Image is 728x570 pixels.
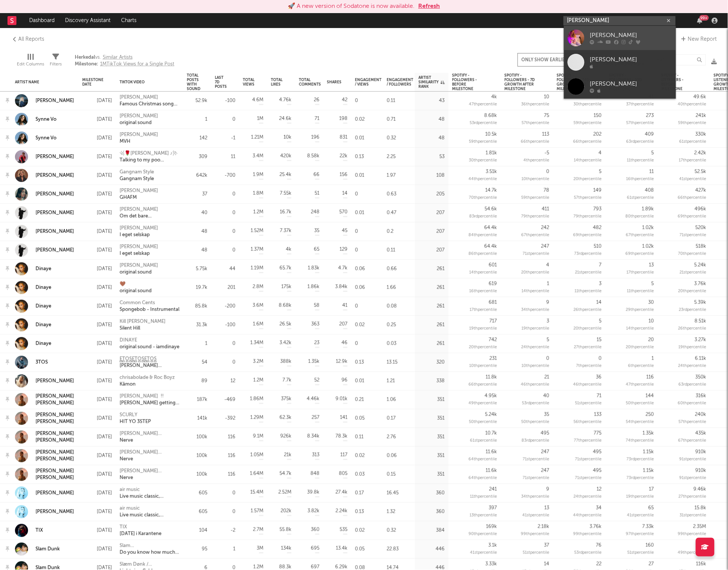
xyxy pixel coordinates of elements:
[36,247,74,254] div: [PERSON_NAME]
[15,225,74,238] a: [PERSON_NAME]
[120,549,179,556] div: Do you know how much this cost in [GEOGRAPHIC_DATA]
[327,80,342,84] div: Shares
[120,561,179,568] div: Slæm Dønk / [PERSON_NAME]
[355,78,382,87] div: Engagement / Views
[120,356,179,369] a: E͙T͙O͙S͙E͙T͙O͙S͙E͙T͙O͙S͙[PERSON_NAME] Supertramp
[36,228,74,235] div: [PERSON_NAME]
[120,318,166,332] a: Kill [PERSON_NAME]Silent Hill
[120,101,179,108] div: Famous Christmas songs / Orchestra arrangement(150588)
[288,2,415,11] div: 🚀 A new version of Sodatone is now available.
[351,185,383,204] div: 0
[15,244,74,257] a: [PERSON_NAME]
[36,154,74,160] a: [PERSON_NAME]
[15,468,75,481] a: [PERSON_NAME] [PERSON_NAME]
[36,393,75,407] a: [PERSON_NAME] [PERSON_NAME]
[351,110,383,129] div: 0.02
[120,188,158,194] div: [PERSON_NAME]
[15,132,56,145] a: Synne Vo
[351,92,383,110] div: 0
[36,341,51,347] div: Dinaye
[120,363,179,369] div: [PERSON_NAME] Supertramp
[120,337,179,351] a: DINAYEoriginal sound - iamdinaye
[231,135,235,142] div: -1
[315,115,320,123] div: 71
[120,524,161,537] a: TIX[DATE] i Karantene
[280,152,291,160] div: 420k
[120,468,179,475] div: [PERSON_NAME] [PERSON_NAME]
[573,138,602,146] div: 66 th percentile
[215,76,227,89] div: Last 7D Posts
[695,131,706,138] div: 330k
[120,113,158,126] a: [PERSON_NAME]original sound
[36,527,43,534] a: TIX
[590,31,672,40] div: [PERSON_NAME]
[82,134,112,143] div: [DATE]
[564,74,676,99] a: [PERSON_NAME]
[11,35,44,44] a: All Reports
[15,412,75,425] a: [PERSON_NAME] [PERSON_NAME]
[36,191,74,198] a: [PERSON_NAME]
[120,531,161,537] div: [DATE] i Karantene
[387,78,413,87] div: Engagement / Followers
[15,300,51,313] a: Dinaye
[351,148,383,166] div: 0.13
[383,92,415,110] div: 0.11
[120,225,158,238] a: [PERSON_NAME]I eget selskap
[36,490,74,497] div: [PERSON_NAME]
[36,303,51,310] a: Dinaye
[120,344,179,351] div: original sound - iamdinaye
[15,318,51,332] a: Dinaye
[314,96,320,104] div: 26
[82,96,112,105] div: [DATE]
[15,262,51,275] a: Dinaye
[120,300,179,313] a: Common CentsSpongebob - Instrumental
[15,169,74,182] a: [PERSON_NAME]
[120,300,179,306] div: Common Cents
[120,543,179,556] a: Slam Dunk/[PERSON_NAME]Do you know how much this cost in [GEOGRAPHIC_DATA]
[485,187,497,194] div: 14.7k
[383,185,415,204] div: 0.63
[103,55,133,60] span: Similar Artists
[36,98,74,104] a: [PERSON_NAME]
[196,172,207,179] div: 642k
[545,150,549,157] div: -5
[225,97,235,105] div: -100
[678,120,706,127] div: 59 th percentile
[199,153,207,161] div: 309
[594,112,602,120] div: 150
[82,152,112,161] div: [DATE]
[439,97,445,105] div: 43
[120,188,158,201] a: [PERSON_NAME]GHAFM
[36,322,51,329] div: Dinaye
[120,169,154,182] a: Gangnam StyleGangnam Style
[120,281,152,288] div: 🤎
[120,468,179,481] a: [PERSON_NAME] [PERSON_NAME]Nerve
[231,153,235,161] div: 11
[564,26,676,50] a: [PERSON_NAME]
[469,157,497,164] div: 30 th percentile
[36,135,56,142] div: Synne Vo
[574,157,602,164] div: 14 th percentile
[419,76,445,89] div: Artist Similarity Rank
[120,437,179,444] div: Nerve
[120,393,179,400] div: [PERSON_NAME] !!
[120,337,179,344] div: DINAYE
[679,157,706,164] div: 17 th percentile
[120,419,151,425] div: HIT YO 3STEP
[120,487,179,493] div: air music
[491,93,497,101] div: 4k
[36,359,48,366] div: 3TOS
[36,378,74,385] a: [PERSON_NAME]
[36,509,74,515] a: [PERSON_NAME]
[626,101,654,108] div: 37 th percentile
[661,73,695,91] div: Spotify - Listeners - before Milestone
[120,250,158,257] div: I eget selskap
[521,101,549,108] div: 36 th percentile
[36,468,75,481] a: [PERSON_NAME] [PERSON_NAME]
[120,475,179,481] div: Nerve
[505,73,538,91] div: Spotify - Followers - 7D Growth after Milestone
[651,150,654,157] div: 5
[439,153,445,161] div: 53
